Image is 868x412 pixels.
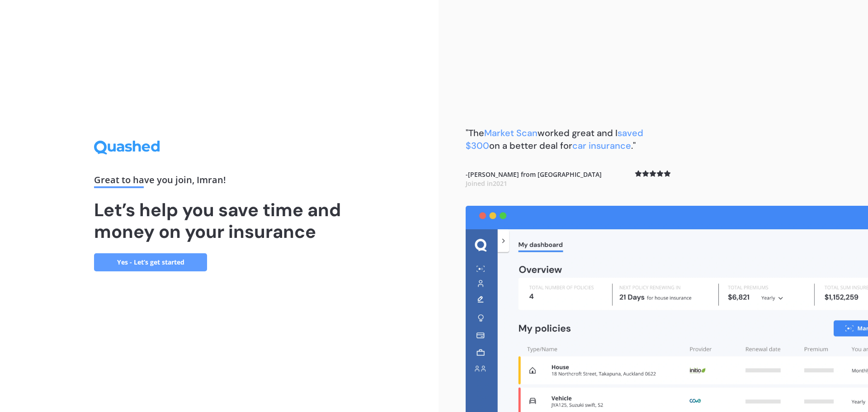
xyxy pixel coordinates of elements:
[572,140,631,152] span: car insurance
[466,127,643,152] b: "The worked great and I on a better deal for ."
[466,170,602,188] b: - [PERSON_NAME] from [GEOGRAPHIC_DATA]
[466,179,507,188] span: Joined in 2021
[466,127,643,152] span: saved $300
[94,199,344,242] h1: Let’s help you save time and money on your insurance
[466,206,868,412] img: dashboard.webp
[94,253,207,271] a: Yes - Let’s get started
[94,175,344,188] div: Great to have you join , Imran !
[484,127,538,139] span: Market Scan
